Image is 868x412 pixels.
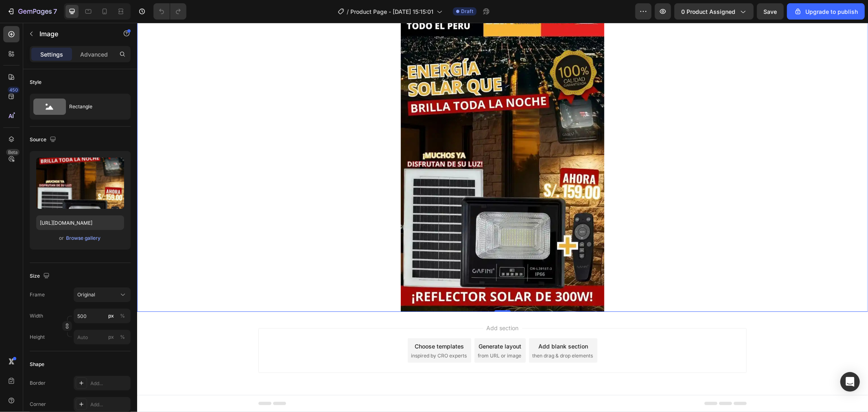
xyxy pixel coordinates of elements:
label: Height [30,333,45,341]
div: Add... [90,401,129,408]
div: Shape [30,361,44,368]
div: Rectangle [69,97,119,116]
div: px [108,312,114,320]
div: Beta [6,149,20,156]
div: Size [30,271,51,282]
button: Original [74,287,131,302]
input: https://example.com/image.jpg [36,215,124,230]
span: Add section [346,301,385,309]
p: Advanced [80,50,108,59]
div: Corner [30,401,46,408]
div: % [120,312,125,320]
div: Browse gallery [66,234,101,242]
div: 450 [8,87,20,93]
span: Draft [461,8,473,15]
button: % [106,311,116,321]
span: Product Page - [DATE] 15:15:01 [350,7,433,16]
button: % [106,332,116,342]
label: Width [30,312,43,320]
button: px [118,311,127,321]
div: Add... [90,380,129,387]
button: px [118,332,127,342]
p: Image [39,29,109,39]
span: then drag & drop elements [395,329,456,337]
div: % [120,333,125,341]
p: Settings [40,50,63,59]
div: Generate layout [342,319,385,328]
div: Open Intercom Messenger [840,372,860,392]
div: Style [30,79,42,86]
div: Source [30,134,58,145]
span: Save [764,8,777,15]
input: px% [74,309,131,323]
span: 0 product assigned [681,7,735,16]
div: px [108,333,114,341]
label: Frame [30,291,45,298]
button: 0 product assigned [674,3,754,20]
div: Undo/Redo [153,3,186,20]
span: from URL or image [341,329,384,337]
button: Save [757,3,784,20]
button: Upgrade to publish [787,3,865,20]
button: 7 [3,3,61,20]
div: Upgrade to publish [794,7,858,16]
span: inspired by CRO experts [274,329,330,337]
div: Border [30,379,46,387]
img: preview-image [36,158,124,209]
span: or [59,233,64,243]
p: 7 [53,7,57,16]
span: / [347,7,349,16]
div: Add blank section [401,319,451,328]
input: px% [74,330,131,344]
iframe: Design area [137,23,868,412]
button: Browse gallery [66,234,101,242]
span: Original [77,291,95,298]
div: Choose templates [278,319,327,328]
